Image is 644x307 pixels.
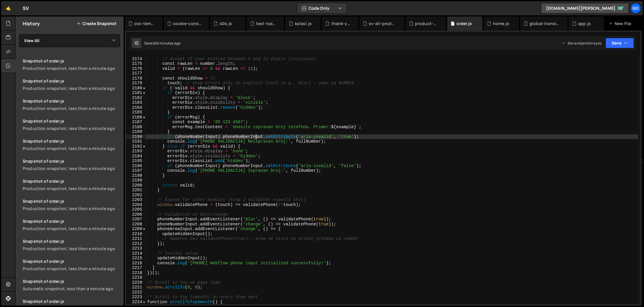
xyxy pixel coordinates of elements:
div: 2183 [126,100,146,105]
div: 2193 [126,149,146,154]
div: Snapshot of order.js [23,258,120,264]
div: Snapshot of order.js [23,278,120,284]
div: 2202 [126,193,146,198]
div: 2210 [126,232,146,237]
a: Snapshot of order.jsProduction snapshot, less than a minute ago [19,255,124,275]
div: 24 minutes ago [155,41,180,46]
div: Snapshot of order.js [23,218,120,224]
div: Production snapshot, less than a minute ago [23,266,120,271]
div: 2189 [126,129,146,134]
div: 2206 [126,212,146,217]
a: Snapshot of order.jsProduction snapshot, less than a minute ago [19,215,124,235]
div: 2178 [126,76,146,81]
div: 2191 [126,139,146,144]
a: [DOMAIN_NAME][PERSON_NAME] [541,3,629,14]
div: 2208 [126,222,146,227]
div: Production snapshot, less than a minute ago [23,246,120,251]
div: thank-you.js [331,21,351,27]
div: Production snapshot, less than a minute ago [23,186,120,191]
div: 2200 [126,183,146,188]
div: 2182 [126,95,146,100]
div: 2179 [126,81,146,86]
div: Snapshot of order.js [23,158,120,164]
div: 2214 [126,251,146,256]
div: 2216 [126,261,146,266]
a: 🤙 [1,1,16,15]
div: 2222 [126,290,146,295]
div: 2219 [126,275,146,280]
div: Production snapshot, less than a minute ago [23,85,120,91]
a: Snapshot of order.jsProduction snapshot, less than a minute ago [19,195,124,215]
a: Snapshot of order.jsProduction snapshot, less than a minute ago [19,75,124,95]
div: Snapshot of order.js [23,78,120,84]
div: app.js [578,21,591,27]
div: 2177 [126,71,146,76]
div: 2176 [126,66,146,71]
div: 2213 [126,246,146,251]
div: 2209 [126,227,146,232]
button: Save [605,38,634,48]
div: SV [23,5,29,12]
div: 2194 [126,154,146,159]
div: 404.js [220,21,232,27]
div: Production snapshot, less than a minute ago [23,105,120,111]
div: Production snapshot, less than a minute ago [23,166,120,171]
div: 2175 [126,61,146,66]
div: 2199 [126,178,146,183]
div: Saved [144,41,180,46]
div: New File [609,21,633,27]
button: Code Only [297,3,347,14]
div: sv-all-products.js [369,21,397,27]
div: 2207 [126,217,146,222]
div: 2184 [126,105,146,110]
div: Automatic snapshot, less than a minute ago [23,286,120,291]
div: 2181 [126,90,146,95]
div: 2205 [126,207,146,212]
div: 2180 [126,86,146,91]
div: 2224 [126,300,146,305]
div: 2174 [126,57,146,62]
div: Snapshot of order.js [23,178,120,184]
div: Snapshot of order.js [23,298,120,304]
div: 2198 [126,173,146,178]
div: home.js [493,21,509,27]
div: Production snapshot, less than a minute ago [23,226,120,231]
a: go [630,3,641,14]
div: Snapshot of order.js [23,238,120,244]
div: 2195 [126,159,146,164]
div: Snapshot of order.js [23,198,120,204]
a: Snapshot of order.jsProduction snapshot, less than a minute ago [19,115,124,135]
div: Snapshot of order.js [23,98,120,104]
div: order.js [457,21,472,27]
a: Snapshot of order.jsProduction snapshot, less than a minute ago [19,95,124,115]
div: Snapshot of order.js [23,138,120,144]
div: 2215 [126,256,146,261]
div: Production snapshot, less than a minute ago [23,126,120,131]
a: Snapshot of order.jsAutomatic snapshot, less than a minute ago [19,275,124,295]
div: 2223 [126,295,146,300]
div: Dev and prod in sync [562,41,602,46]
div: global-transition.js [530,21,560,27]
div: 2220 [126,280,146,285]
div: 2192 [126,144,146,149]
div: 2201 [126,188,146,193]
div: 2185 [126,110,146,115]
div: Snapshot of order.js [23,58,120,64]
div: Production snapshot, less than a minute ago [23,206,120,211]
div: 2204 [126,202,146,207]
button: Create Snapshot [77,21,117,26]
div: css-temp.css [134,21,155,27]
div: 2196 [126,164,146,169]
div: 2190 [126,134,146,139]
div: 2217 [126,265,146,270]
a: Snapshot of order.jsProduction snapshot, less than a minute ago [19,175,124,195]
a: Snapshot of order.jsProduction snapshot, less than a minute ago [19,55,124,75]
div: 2203 [126,197,146,202]
div: 2218 [126,270,146,275]
div: 2221 [126,285,146,290]
div: Production snapshot, less than a minute ago [23,146,120,151]
div: 2186 [126,115,146,120]
div: Production snapshot, less than a minute ago [23,65,120,71]
div: 2212 [126,241,146,246]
